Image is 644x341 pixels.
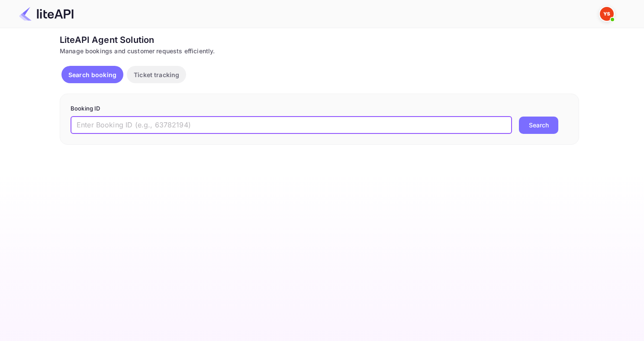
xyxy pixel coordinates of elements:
input: Enter Booking ID (e.g., 63782194) [71,117,512,134]
p: Ticket tracking [134,70,179,79]
button: Search [519,117,558,134]
p: Search booking [68,70,116,79]
img: LiteAPI Logo [19,7,74,21]
div: Manage bookings and customer requests efficiently. [60,46,579,55]
img: Yandex Support [600,7,614,21]
div: LiteAPI Agent Solution [60,33,579,46]
p: Booking ID [71,104,568,113]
